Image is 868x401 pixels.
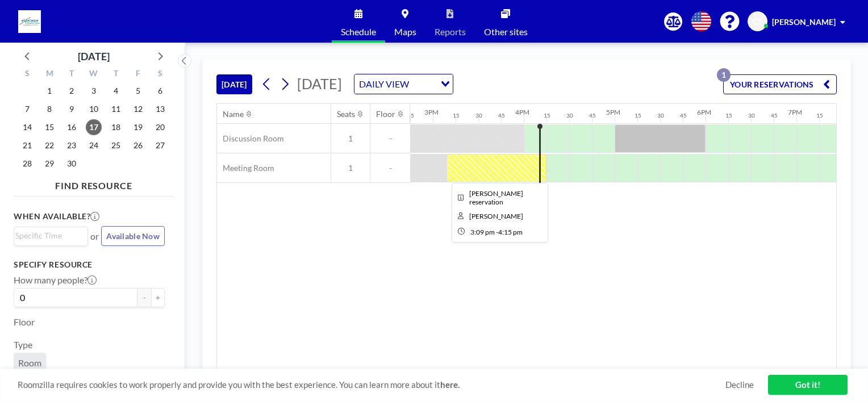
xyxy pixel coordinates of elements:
[78,48,110,64] div: [DATE]
[64,119,80,135] span: Tuesday, September 16, 2025
[41,119,57,135] span: Monday, September 15, 2025
[86,119,102,135] span: Wednesday, September 17, 2025
[108,119,124,135] span: Thursday, September 18, 2025
[151,288,165,307] button: +
[331,133,370,144] span: 1
[90,231,99,242] span: or
[635,112,641,119] div: 15
[14,274,97,286] label: How many people?
[19,156,35,172] span: Sunday, September 28, 2025
[496,228,498,236] span: -
[61,67,83,82] div: T
[725,379,754,390] a: Decline
[130,101,146,117] span: Friday, September 12, 2025
[223,109,244,119] div: Name
[498,228,523,236] span: 4:15 PM
[354,74,453,94] div: Search for option
[19,137,35,153] span: Sunday, September 21, 2025
[723,74,837,94] button: YOUR RESERVATIONS1
[717,68,731,82] p: 1
[606,108,620,116] div: 5PM
[768,375,848,395] a: Got it!
[376,109,395,119] div: Floor
[407,112,414,119] div: 45
[657,112,664,119] div: 30
[83,67,105,82] div: W
[453,112,460,119] div: 15
[127,67,149,82] div: F
[41,156,57,172] span: Monday, September 29, 2025
[515,108,529,116] div: 4PM
[14,316,35,328] label: Floor
[297,75,342,92] span: [DATE]
[16,67,39,82] div: S
[771,112,778,119] div: 45
[64,83,80,99] span: Tuesday, September 2, 2025
[152,83,168,99] span: Saturday, September 6, 2025
[15,229,81,242] input: Search for option
[394,27,416,36] span: Maps
[357,77,411,91] span: DAILY VIEW
[108,101,124,117] span: Thursday, September 11, 2025
[19,119,35,135] span: Sunday, September 14, 2025
[86,101,102,117] span: Wednesday, September 10, 2025
[788,108,802,116] div: 7PM
[108,137,124,153] span: Thursday, September 25, 2025
[725,112,732,119] div: 15
[370,133,410,144] span: -
[816,112,823,119] div: 15
[440,379,460,390] a: here.
[435,27,466,36] span: Reports
[130,119,146,135] span: Friday, September 19, 2025
[41,137,57,153] span: Monday, September 22, 2025
[152,119,168,135] span: Saturday, September 20, 2025
[484,27,528,36] span: Other sites
[566,112,573,119] div: 30
[149,67,171,82] div: S
[108,83,124,99] span: Thursday, September 4, 2025
[753,16,762,27] span: CT
[337,109,355,119] div: Seats
[469,212,523,220] span: Chia Yie Teh
[18,357,41,369] span: Room
[589,112,596,119] div: 45
[137,288,151,307] button: -
[370,163,410,173] span: -
[475,112,482,119] div: 30
[64,137,80,153] span: Tuesday, September 23, 2025
[41,101,57,117] span: Monday, September 8, 2025
[412,77,434,91] input: Search for option
[470,228,495,236] span: 3:09 PM
[217,133,284,144] span: Discussion Room
[86,137,102,153] span: Wednesday, September 24, 2025
[697,108,711,116] div: 6PM
[341,27,376,36] span: Schedule
[152,137,168,153] span: Saturday, September 27, 2025
[498,112,505,119] div: 45
[14,339,32,350] label: Type
[19,101,35,117] span: Sunday, September 7, 2025
[14,227,87,244] div: Search for option
[86,83,102,99] span: Wednesday, September 3, 2025
[152,101,168,117] span: Saturday, September 13, 2025
[39,67,61,82] div: M
[130,137,146,153] span: Friday, September 26, 2025
[64,101,80,117] span: Tuesday, September 9, 2025
[469,189,523,206] span: Chia Yie's reservation
[18,10,41,33] img: organization-logo
[106,231,160,241] span: Available Now
[130,83,146,99] span: Friday, September 5, 2025
[14,260,165,270] h3: Specify resource
[216,74,252,94] button: [DATE]
[217,163,274,173] span: Meeting Room
[680,112,687,119] div: 45
[544,112,550,119] div: 15
[424,108,439,116] div: 3PM
[41,83,57,99] span: Monday, September 1, 2025
[18,379,725,390] span: Roomzilla requires cookies to work properly and provide you with the best experience. You can lea...
[105,67,127,82] div: T
[14,176,174,191] h4: FIND RESOURCE
[101,226,165,246] button: Available Now
[331,163,370,173] span: 1
[748,112,755,119] div: 30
